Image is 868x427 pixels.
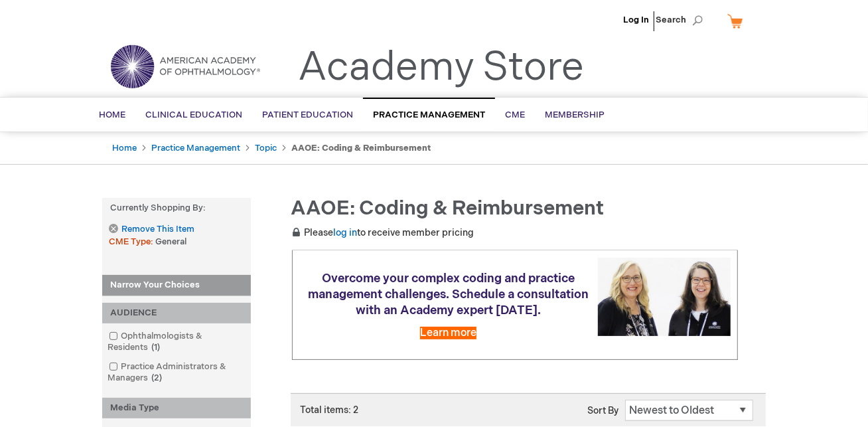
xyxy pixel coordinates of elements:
[109,236,155,247] span: CME Type
[109,224,194,235] a: Remove This Item
[148,373,165,383] span: 2
[291,227,474,238] span: Please to receive member pricing
[255,143,277,153] a: Topic
[333,227,357,238] a: log in
[99,110,125,120] span: Home
[102,398,251,418] div: Media Type
[545,110,605,120] span: Membership
[373,110,485,120] span: Practice Management
[112,143,137,153] a: Home
[121,223,194,236] span: Remove This Item
[298,44,584,92] a: Academy Store
[308,272,589,317] span: Overcome your complex coding and practice management challenges. Schedule a consultation with an ...
[102,275,251,296] strong: Narrow Your Choices
[262,110,353,120] span: Patient Education
[656,7,706,33] span: Search
[151,143,240,153] a: Practice Management
[505,110,525,120] span: CME
[145,110,242,120] span: Clinical Education
[300,404,358,416] span: Total items: 2
[420,327,476,339] a: Learn more
[148,342,163,353] span: 1
[102,303,251,323] div: AUDIENCE
[623,15,649,25] a: Log In
[155,236,186,247] span: General
[587,405,618,416] label: Sort By
[291,197,604,220] span: AAOE: Coding & Reimbursement
[291,143,431,153] strong: AAOE: Coding & Reimbursement
[102,198,251,218] strong: Currently Shopping by:
[598,258,731,335] img: Schedule a consultation with an Academy expert today
[106,330,248,354] a: Ophthalmologists & Residents1
[106,361,248,384] a: Practice Administrators & Managers2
